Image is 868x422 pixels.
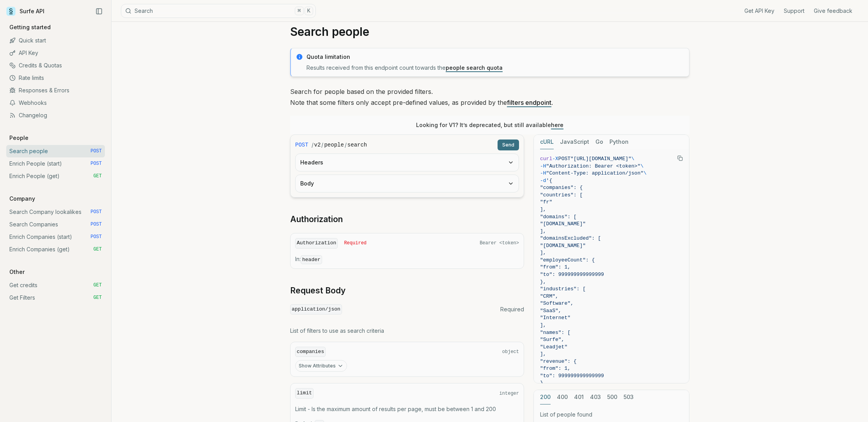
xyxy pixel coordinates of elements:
button: Body [296,175,519,192]
span: GET [93,295,102,301]
p: Limit - Is the maximum amount of results per page, must be between 1 and 200 [295,405,519,413]
a: Quick start [6,34,105,47]
span: \ [631,156,634,162]
span: ], [540,250,546,256]
a: Search Companies POST [6,218,105,231]
button: JavaScript [560,135,589,149]
span: "Authorization: Bearer <token>" [546,163,641,169]
a: Authorization [290,214,343,225]
span: "from": 1, [540,365,570,371]
code: companies [295,347,326,357]
span: ], [540,351,546,357]
span: '{ [546,178,553,184]
span: "to": 999999999999999 [540,272,604,277]
span: "Software", [540,300,574,306]
span: } [540,380,543,386]
p: In: [295,255,519,264]
span: \ [640,163,643,169]
span: "domainsExcluded": [ [540,235,601,241]
span: POST [90,234,102,240]
a: Support [784,7,804,15]
span: "industries": [ [540,286,586,292]
code: application/json [290,304,342,315]
button: 400 [557,390,568,404]
span: POST [90,209,102,215]
kbd: K [305,7,313,15]
a: Request Body [290,285,345,296]
a: Search people POST [6,145,105,157]
code: limit [295,388,314,399]
a: here [551,122,563,128]
span: "employeeCount": { [540,257,595,263]
p: Results received from this endpoint count towards the [306,64,684,72]
span: "[DOMAIN_NAME]" [540,221,586,227]
a: Webhooks [6,97,105,109]
button: Go [595,135,603,149]
a: Enrich Companies (get) GET [6,243,105,256]
a: Enrich People (start) POST [6,157,105,170]
span: -d [540,178,546,184]
span: "Internet" [540,315,570,321]
button: Show Attributes [295,360,347,372]
a: Give feedback [814,7,852,15]
p: Getting started [6,23,54,31]
kbd: ⌘ [295,7,303,15]
span: ], [540,228,546,234]
span: "names": [ [540,330,570,335]
button: Headers [296,154,519,171]
code: v2 [314,141,321,149]
span: -X [552,156,558,162]
span: POST [90,221,102,228]
span: "domains": [ [540,214,577,220]
span: POST [90,148,102,154]
span: "from": 1, [540,264,570,270]
button: Search⌘K [121,4,316,18]
button: Copy Text [674,152,686,164]
button: cURL [540,135,554,149]
p: List of people found [540,411,683,418]
span: GET [93,282,102,288]
p: Company [6,195,38,203]
span: -H [540,163,546,169]
span: GET [93,246,102,252]
span: Bearer <token> [480,240,519,246]
code: header [301,255,322,264]
code: Authorization [295,238,338,249]
span: object [502,349,519,355]
a: API Key [6,47,105,59]
span: "countries": [ [540,192,583,198]
span: "fr" [540,199,552,205]
span: "Surfe", [540,337,564,343]
button: 500 [607,390,617,404]
p: List of filters to use as search criteria [290,327,524,335]
span: "[DOMAIN_NAME]" [540,243,586,249]
button: 401 [574,390,584,404]
code: search [347,141,367,149]
p: Search for people based on the provided filters. Note that some filters only accept pre-defined v... [290,86,689,108]
span: -H [540,170,546,176]
span: POST [90,161,102,167]
p: Other [6,268,28,276]
a: Surfe API [6,5,44,17]
span: / [312,141,314,149]
code: people [324,141,344,149]
p: Quota limitation [306,53,684,61]
span: "companies": { [540,185,583,191]
span: / [321,141,323,149]
a: Search Company lookalikes POST [6,206,105,218]
span: \ [643,170,647,176]
span: / [345,141,347,149]
span: }, [540,279,546,285]
a: Get credits GET [6,279,105,291]
a: Get Filters GET [6,291,105,304]
span: ], [540,207,546,212]
span: "to": 999999999999999 [540,373,604,379]
a: Get API Key [744,7,774,15]
a: people search quota [446,64,503,71]
span: GET [93,173,102,179]
span: "CRM", [540,293,558,299]
a: Rate limits [6,72,105,84]
a: Enrich People (get) GET [6,170,105,182]
a: Changelog [6,109,105,122]
button: Collapse Sidebar [93,5,105,17]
